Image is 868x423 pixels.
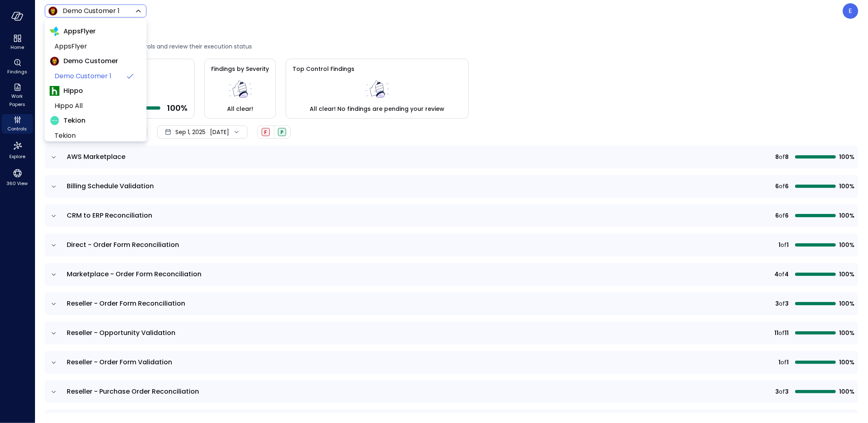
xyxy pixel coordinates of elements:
li: Tekion [50,128,142,143]
img: Demo Customer [50,56,59,66]
span: AppsFlyer [63,26,96,36]
span: Tekion [63,116,85,126]
img: AppsFlyer [50,26,59,36]
span: Hippo [63,86,83,96]
li: Demo Customer 1 [50,69,142,84]
span: Tekion [55,131,135,141]
span: Demo Customer [63,56,118,66]
span: Hippo All [55,101,135,111]
li: Hippo All [50,99,142,113]
li: AppsFlyer [50,39,142,54]
img: Hippo [50,86,59,96]
span: Demo Customer 1 [55,71,122,81]
span: AppsFlyer [55,42,135,51]
img: Tekion [50,116,59,126]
